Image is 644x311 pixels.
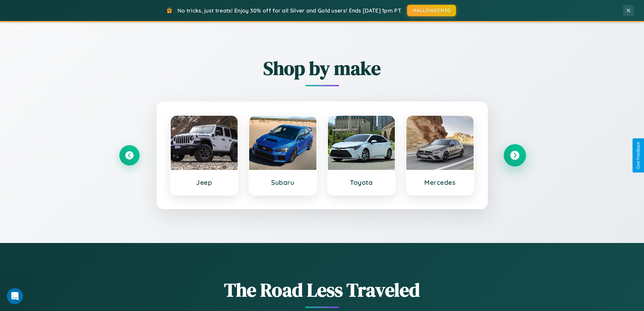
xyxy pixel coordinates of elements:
iframe: Intercom live chat [7,288,23,304]
span: No tricks, just treats! Enjoy 30% off for all Silver and Gold users! Ends [DATE] 1pm PT. [177,7,402,14]
h2: Shop by make [119,55,525,81]
h3: Jeep [177,178,231,186]
button: HALLOWEEN30 [407,5,456,16]
h1: The Road Less Traveled [119,277,525,303]
h3: Subaru [256,178,310,186]
h3: Mercedes [413,178,467,186]
div: Give Feedback [636,142,641,169]
h3: Toyota [335,178,388,186]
